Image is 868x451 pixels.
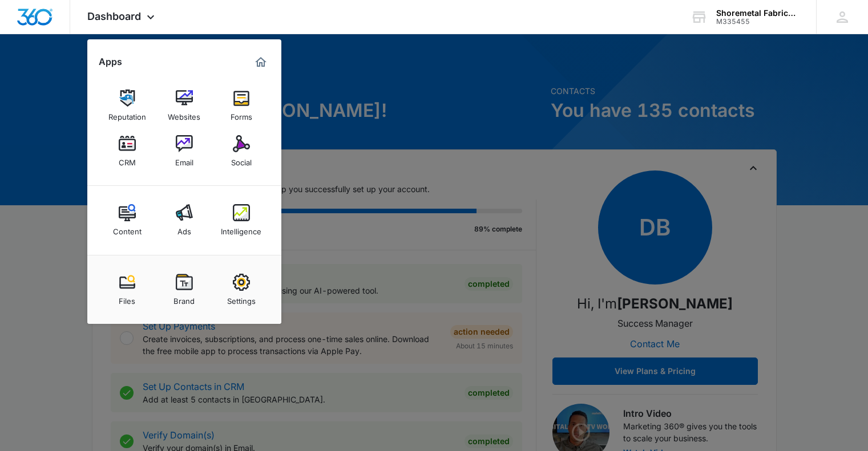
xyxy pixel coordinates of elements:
div: Email [175,152,193,167]
a: Email [163,129,206,173]
a: Reputation [106,84,149,127]
div: Content [113,221,142,236]
a: CRM [106,129,149,173]
div: Ads [177,221,191,236]
a: Files [106,268,149,311]
div: account name [716,9,800,18]
div: Files [119,291,135,306]
a: Forms [220,84,263,127]
div: account id [716,18,800,26]
div: Brand [173,291,195,306]
div: Forms [231,107,252,121]
div: CRM [119,152,136,167]
a: Social [220,129,263,173]
a: Intelligence [220,198,263,242]
a: Settings [220,268,263,311]
a: Marketing 360® Dashboard [252,53,270,71]
span: Dashboard [87,10,141,22]
a: Brand [163,268,206,311]
a: Ads [163,198,206,242]
div: Intelligence [221,221,261,236]
a: Content [106,198,149,242]
div: Websites [168,107,200,121]
div: Reputation [108,107,146,121]
div: Social [231,152,252,167]
a: Websites [163,84,206,127]
div: Settings [227,291,256,306]
h2: Apps [99,56,122,67]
